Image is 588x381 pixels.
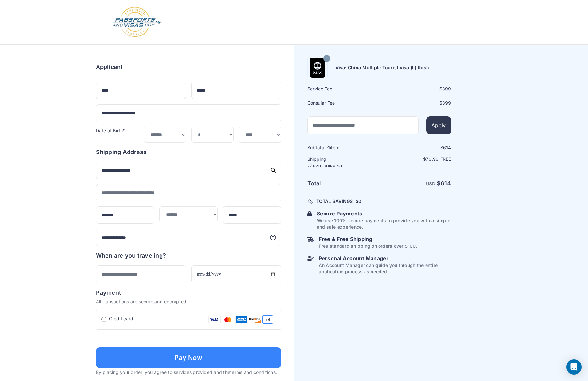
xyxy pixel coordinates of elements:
[443,145,451,150] span: 614
[440,156,451,162] span: Free
[319,235,417,243] h6: Free & Free Shipping
[313,164,342,169] span: FREE SHIPPING
[380,156,451,162] p: $
[566,359,582,375] div: Open Intercom Messenger
[319,254,451,262] h6: Personal Account Manager
[319,243,417,249] p: Free standard shipping on orders over $100.
[317,210,451,217] h6: Secure Payments
[307,86,379,92] h6: Service Fee
[249,315,261,324] img: Discover
[235,315,247,324] img: Amex
[262,315,273,324] span: +4
[222,315,234,324] img: Mastercard
[307,179,379,188] h6: Total
[441,180,451,187] span: 614
[380,100,451,106] div: $
[356,198,362,205] span: $
[270,234,276,241] svg: More information
[230,369,276,375] a: terms and conditions
[426,156,439,162] span: 79.99
[442,86,451,91] span: 399
[328,145,330,150] span: 1
[307,156,379,169] h6: Shipping
[96,369,281,376] p: By placing your order, you agree to services provided and the .
[317,217,451,230] p: We use 100% secure payments to provide you with a simple and safe experience.
[358,198,361,204] span: 0
[112,6,163,38] img: Logo
[96,251,166,260] h6: When are you traveling?
[109,315,134,322] span: Credit card
[325,55,328,63] span: 4
[96,347,281,368] button: Pay Now
[335,65,429,71] h6: Visa: China Multiple Tourist visa (L) Rush
[96,128,125,133] label: Date of Birth*
[308,58,327,78] img: Product Name
[319,262,451,275] p: An Account Manager can guide you through the entire application process as needed.
[380,144,451,151] div: $
[426,181,435,186] span: USD
[437,180,451,187] strong: $
[96,299,281,305] p: All transactions are secure and encrypted.
[208,315,221,324] img: Visa Card
[96,63,123,72] h6: Applicant
[96,288,281,297] h6: Payment
[442,100,451,105] span: 399
[307,144,379,151] h6: Subtotal · item
[316,198,353,205] span: TOTAL SAVINGS
[307,100,379,106] h6: Consular Fee
[96,148,281,157] h6: Shipping Address
[426,116,451,134] button: Apply
[380,86,451,92] div: $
